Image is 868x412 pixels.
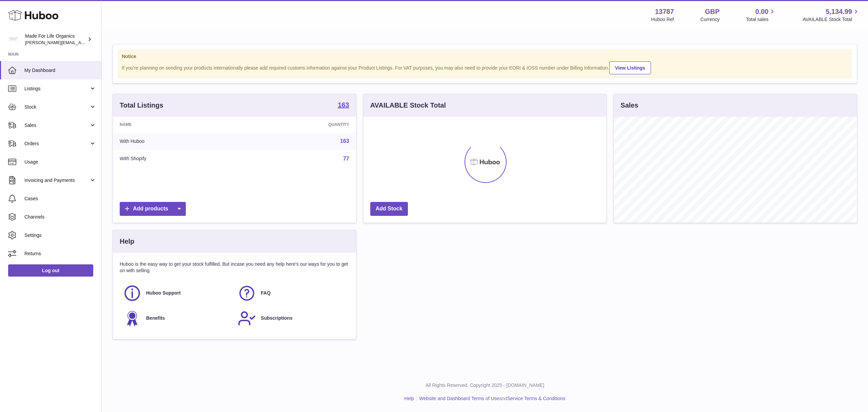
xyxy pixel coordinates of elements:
div: If you're planning on sending your products internationally please add required customs informati... [122,60,848,74]
strong: GBP [705,7,719,16]
span: Subscriptions [261,315,292,321]
strong: Notice [122,53,848,60]
span: Usage [24,159,96,165]
p: Huboo is the easy way to get your stock fulfilled. But incase you need any help here's our ways f... [120,261,349,274]
span: My Dashboard [24,67,96,74]
span: Stock [24,104,89,110]
h3: Help [120,237,134,246]
strong: 13787 [655,7,674,16]
a: Log out [8,264,93,277]
a: Huboo Support [123,284,231,302]
strong: 163 [338,101,349,108]
span: [PERSON_NAME][EMAIL_ADDRESS][PERSON_NAME][DOMAIN_NAME] [25,40,172,45]
td: With Shopify [113,150,244,168]
a: Service Terms & Conditions [507,396,566,401]
a: Benefits [123,309,231,327]
a: Add products [120,202,186,216]
img: geoff.winwood@madeforlifeorganics.com [8,34,18,44]
a: Subscriptions [238,309,346,327]
li: and [417,395,565,402]
span: Total sales [746,16,776,23]
span: 5,134.99 [826,7,852,16]
div: Made For Life Organics [25,33,86,46]
span: Invoicing and Payments [24,177,89,184]
h3: Total Listings [120,101,163,110]
a: Help [405,396,414,401]
span: Benefits [146,315,165,321]
h3: Sales [620,101,638,110]
a: FAQ [238,284,346,302]
a: 5,134.99 AVAILABLE Stock Total [803,7,860,23]
span: Returns [24,250,96,257]
a: 0.00 Total sales [746,7,776,23]
p: All Rights Reserved. Copyright 2025 - [DOMAIN_NAME] [107,382,863,389]
td: With Huboo [113,132,244,150]
span: Channels [24,214,96,220]
a: Website and Dashboard Terms of Use [419,396,499,401]
span: Cases [24,195,96,202]
span: Orders [24,141,89,147]
a: Add Stock [370,202,408,216]
div: Currency [701,16,720,23]
span: FAQ [261,290,271,296]
th: Quantity [244,117,356,132]
a: 77 [343,156,349,162]
a: 163 [340,138,349,144]
a: 163 [338,101,349,110]
h3: AVAILABLE Stock Total [370,101,446,110]
div: Huboo Ref [651,16,674,23]
span: Settings [24,232,96,239]
span: 0.00 [755,7,769,16]
span: Listings [24,86,89,92]
span: Huboo Support [146,290,181,296]
th: Name [113,117,244,132]
span: Sales [24,122,89,129]
a: View Listings [609,61,651,74]
span: AVAILABLE Stock Total [803,16,860,23]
